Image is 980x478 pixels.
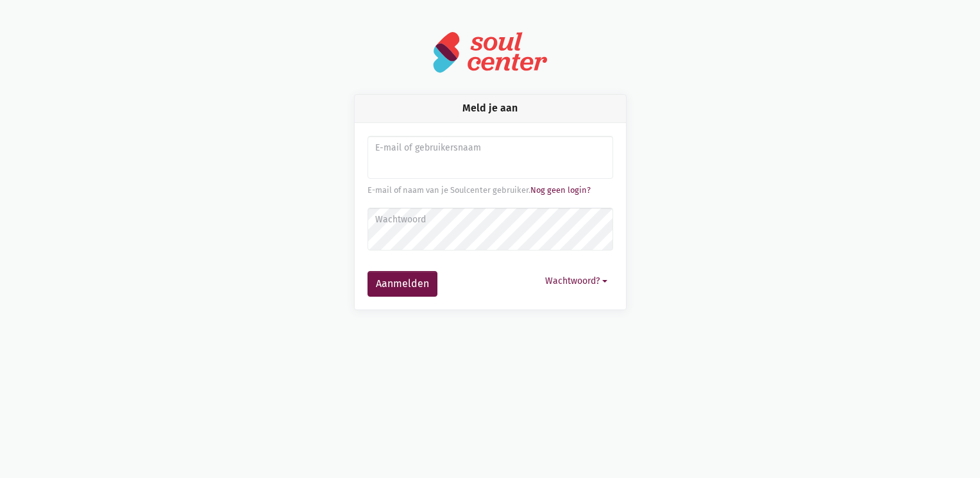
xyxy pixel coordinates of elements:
[367,136,613,297] form: Aanmelden
[355,95,626,122] div: Meld je aan
[539,271,613,291] button: Wachtwoord?
[375,141,604,155] label: E-mail of gebruikersnaam
[530,185,591,195] a: Nog geen login?
[375,213,604,227] label: Wachtwoord
[432,31,548,74] img: logo-soulcenter-full.svg
[367,184,613,197] div: E-mail of naam van je Soulcenter gebruiker.
[367,271,437,297] button: Aanmelden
